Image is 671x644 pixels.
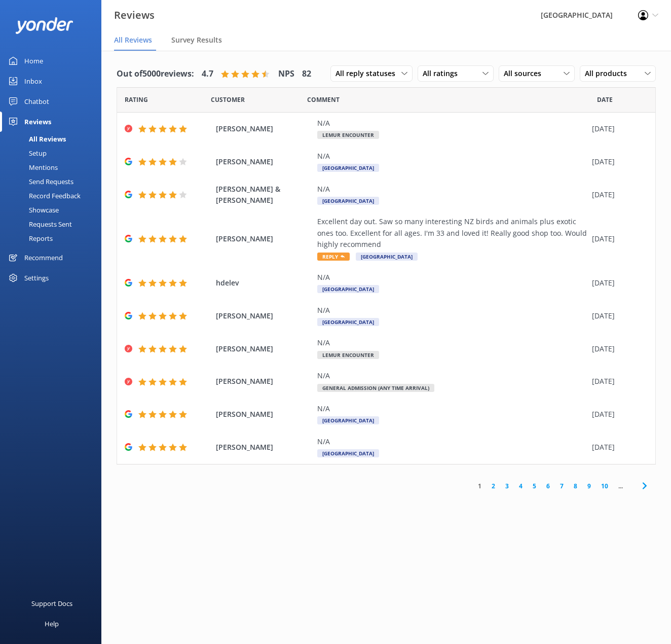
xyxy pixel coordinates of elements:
a: 7 [555,481,569,491]
a: Requests Sent [6,217,101,231]
span: [PERSON_NAME] [216,409,312,420]
div: [DATE] [592,343,643,354]
div: [DATE] [592,233,643,244]
span: [PERSON_NAME] [216,343,312,354]
h4: 4.7 [202,67,213,81]
span: [PERSON_NAME] [216,156,312,167]
a: Send Requests [6,174,101,189]
div: [DATE] [592,189,643,200]
div: Home [24,51,43,71]
div: Setup [6,146,47,160]
div: N/A [317,118,587,129]
span: Date [211,95,245,104]
a: Reports [6,231,101,245]
div: Requests Sent [6,217,72,231]
span: Question [307,95,340,104]
div: [DATE] [592,409,643,420]
span: General Admission (Any Time Arrival) [317,384,434,392]
span: [PERSON_NAME] [216,442,312,453]
a: Record Feedback [6,189,101,203]
span: [PERSON_NAME] [216,310,312,321]
span: [GEOGRAPHIC_DATA] [356,253,418,261]
div: N/A [317,436,587,447]
span: All sources [504,68,547,79]
a: 9 [582,481,596,491]
div: N/A [317,403,587,414]
div: Reports [6,231,53,245]
div: Inbox [24,71,42,91]
div: Send Requests [6,174,73,189]
div: N/A [317,305,587,316]
span: hdelev [216,277,312,289]
h4: Out of 5000 reviews: [117,67,194,81]
div: N/A [317,337,587,348]
a: All Reviews [6,132,101,146]
img: yonder-white-logo.png [15,17,73,34]
div: [DATE] [592,123,643,134]
div: Settings [24,268,49,288]
div: [DATE] [592,277,643,289]
div: N/A [317,370,587,381]
span: Date [125,95,148,104]
span: Date [597,95,613,104]
span: Reply [317,253,350,261]
span: [GEOGRAPHIC_DATA] [317,318,379,326]
span: [GEOGRAPHIC_DATA] [317,449,379,457]
span: [GEOGRAPHIC_DATA] [317,197,379,205]
a: 5 [528,481,541,491]
div: [DATE] [592,310,643,321]
a: 10 [596,481,613,491]
div: Excellent day out. Saw so many interesting NZ birds and animals plus exotic ones too. Excellent f... [317,216,587,250]
div: [DATE] [592,376,643,387]
a: Mentions [6,160,101,174]
div: Reviews [24,112,51,132]
span: All Reviews [114,35,152,45]
div: Help [45,614,59,634]
span: Lemur Encounter [317,131,379,139]
div: [DATE] [592,156,643,167]
span: [PERSON_NAME] & [PERSON_NAME] [216,184,312,206]
div: Showcase [6,203,59,217]
div: [DATE] [592,442,643,453]
h4: NPS [278,67,294,81]
a: 3 [500,481,514,491]
div: N/A [317,184,587,195]
span: [PERSON_NAME] [216,233,312,244]
a: 6 [541,481,555,491]
div: Chatbot [24,91,49,112]
div: Record Feedback [6,189,81,203]
a: 8 [569,481,582,491]
span: All ratings [423,68,464,79]
a: 1 [473,481,487,491]
a: 4 [514,481,528,491]
span: [GEOGRAPHIC_DATA] [317,416,379,424]
h3: Reviews [114,7,155,23]
a: Setup [6,146,101,160]
span: [PERSON_NAME] [216,123,312,134]
a: Showcase [6,203,101,217]
span: Survey Results [171,35,222,45]
a: 2 [487,481,500,491]
h4: 82 [302,67,311,81]
span: [GEOGRAPHIC_DATA] [317,164,379,172]
span: [GEOGRAPHIC_DATA] [317,285,379,293]
div: All Reviews [6,132,66,146]
div: Recommend [24,247,63,268]
div: Mentions [6,160,58,174]
span: All products [585,68,633,79]
div: N/A [317,272,587,283]
div: N/A [317,151,587,162]
div: Support Docs [31,593,72,614]
span: [PERSON_NAME] [216,376,312,387]
span: ... [613,481,628,491]
span: All reply statuses [335,68,401,79]
span: Lemur Encounter [317,351,379,359]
